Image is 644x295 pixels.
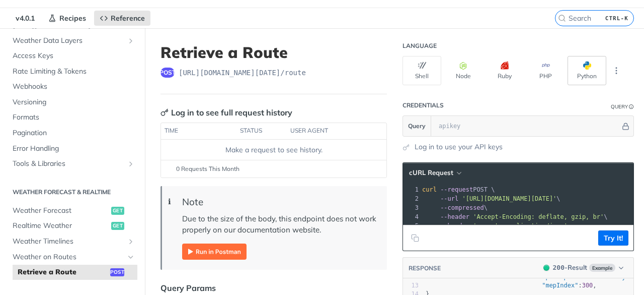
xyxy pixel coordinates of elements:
div: - Result [553,263,587,273]
span: Expand image [182,246,247,255]
span: Realtime Weather [13,221,109,231]
div: Log in to see full request history [160,106,292,119]
button: PHP [526,56,565,85]
button: Python [568,56,606,85]
button: Show subpages for Weather Timelines [127,238,135,246]
span: 0 Requests This Month [176,164,239,173]
span: Versioning [13,97,135,107]
span: Webhooks [13,82,135,92]
button: Node [444,56,482,85]
button: Query [403,116,431,136]
span: \ [422,204,488,211]
div: QueryInformation [611,103,634,110]
img: Run in Postman [182,244,247,260]
button: cURL Request [406,168,464,178]
h1: Retrieve a Route [160,43,387,62]
svg: More ellipsis [612,66,621,75]
a: Weather Data LayersShow subpages for Weather Data Layers [8,33,137,48]
button: Ruby [485,56,524,85]
button: Show subpages for Weather Data Layers [127,37,135,45]
span: Weather Data Layers [13,36,124,46]
span: get [111,222,124,230]
div: Credentials [403,101,444,109]
span: : , [426,282,597,289]
span: post [110,268,124,276]
span: --header [440,222,469,229]
span: 'Accept-Encoding: deflate, gzip, br' [473,213,604,220]
span: Pagination [13,128,135,138]
a: Recipes [43,11,92,26]
span: "precipitationIntensity" [542,273,629,280]
a: Weather TimelinesShow subpages for Weather Timelines [8,234,137,249]
a: Realtime Weatherget [8,218,137,233]
span: Rate Limiting & Tokens [13,67,135,77]
th: status [236,123,287,139]
a: Weather Forecastget [8,203,137,218]
button: RESPONSE [408,263,441,273]
span: Retrieve a Route [18,267,108,277]
span: Tools & Libraries [13,159,124,169]
a: Weather on RoutesHide subpages for Weather on Routes [8,250,137,265]
button: Hide [620,121,631,131]
span: https://api.tomorrow.io/v4/route [179,68,306,78]
span: post [160,68,175,78]
h2: Weather Forecast & realtime [8,188,137,197]
th: time [161,123,236,139]
span: cURL Request [409,168,453,177]
button: 200200-ResultExample [538,263,628,273]
span: \ [422,195,560,202]
span: --compressed [440,204,484,211]
a: Reference [94,11,150,26]
i: Information [629,104,634,109]
a: Webhooks [8,79,137,94]
span: 300 [582,282,593,289]
svg: Search [558,14,566,22]
div: 3 [403,203,420,212]
span: Reference [111,14,145,23]
span: '[URL][DOMAIN_NAME][DATE]' [462,195,556,202]
a: Access Keys [8,48,137,64]
span: Recipes [59,14,86,23]
a: Rate Limiting & Tokens [8,64,137,79]
div: Note [182,196,377,208]
svg: Key [160,108,169,116]
a: Versioning [8,95,137,110]
span: Query [408,122,426,131]
a: Retrieve a Routepost [13,265,137,280]
span: Weather Forecast [13,206,109,216]
div: 5 [403,221,420,230]
span: 200 [543,265,549,271]
span: --url [440,195,458,202]
div: 13 [403,281,419,290]
span: Formats [13,112,135,123]
button: Try It! [598,230,628,246]
kbd: CTRL-K [603,13,631,23]
button: Shell [403,56,441,85]
button: Hide subpages for Weather on Routes [127,253,135,261]
span: get [111,207,124,215]
div: Query Params [160,282,216,294]
a: Pagination [8,126,137,141]
span: v4.0.1 [10,11,40,26]
a: Log in to use your API keys [415,142,503,152]
div: Query [611,103,628,110]
a: Error Handling [8,141,137,156]
span: 200 [553,264,565,271]
span: \ [422,213,608,220]
input: apikey [434,116,620,136]
div: Make a request to see history. [165,145,382,155]
button: Show subpages for Tools & Libraries [127,160,135,168]
div: Language [403,42,437,50]
div: 2 [403,194,420,203]
p: Due to the size of the body, this endpoint does not work properly on our documentation website. [182,213,377,236]
span: --request [440,186,473,193]
button: More Languages [609,63,624,78]
span: curl [422,186,437,193]
span: POST \ [422,186,495,193]
span: "mepIndex" [542,282,578,289]
button: Copy to clipboard [408,230,422,246]
span: Example [589,264,615,272]
span: Error Handling [13,144,135,154]
span: Weather on Routes [13,252,124,262]
span: : , [426,273,640,280]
